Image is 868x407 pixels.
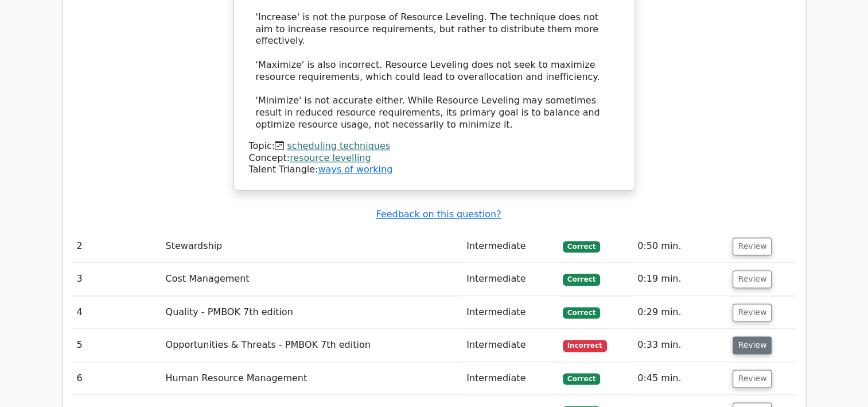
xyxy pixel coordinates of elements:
td: Cost Management [161,263,462,295]
span: Correct [563,241,600,252]
button: Review [733,336,772,354]
span: Correct [563,373,600,385]
td: Intermediate [462,296,558,329]
td: 5 [72,329,161,362]
button: Review [733,370,772,387]
a: ways of working [318,164,392,175]
div: Topic: [249,140,620,152]
div: Talent Triangle: [249,140,620,176]
td: 0:29 min. [633,296,728,329]
div: Concept: [249,152,620,164]
td: Intermediate [462,230,558,263]
td: Intermediate [462,263,558,295]
span: Incorrect [563,340,607,351]
td: 0:50 min. [633,230,728,263]
td: Quality - PMBOK 7th edition [161,296,462,329]
td: Intermediate [462,362,558,395]
td: 2 [72,230,161,263]
td: 3 [72,263,161,295]
td: 0:33 min. [633,329,728,362]
td: Opportunities & Threats - PMBOK 7th edition [161,329,462,362]
button: Review [733,237,772,255]
a: Feedback on this question? [376,209,501,220]
a: resource levelling [290,152,371,163]
td: 0:19 min. [633,263,728,295]
td: 6 [72,362,161,395]
td: Stewardship [161,230,462,263]
td: Intermediate [462,329,558,362]
button: Review [733,270,772,288]
button: Review [733,304,772,321]
td: 4 [72,296,161,329]
span: Correct [563,274,600,285]
td: Human Resource Management [161,362,462,395]
span: Correct [563,307,600,318]
a: scheduling techniques [287,140,390,151]
td: 0:45 min. [633,362,728,395]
